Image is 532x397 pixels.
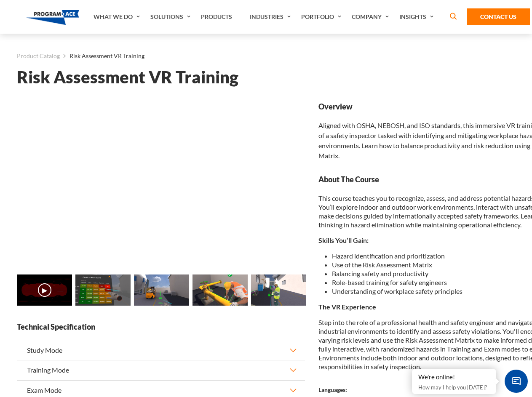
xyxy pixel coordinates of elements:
[17,274,72,306] img: Risk Assessment VR Training - Video 0
[26,10,80,25] img: Program-Ace
[17,322,305,332] strong: Technical Specification
[60,51,144,61] li: Risk Assessment VR Training
[17,360,305,380] button: Training Mode
[418,382,490,392] p: How may I help you [DATE]?
[134,274,189,306] img: Risk Assessment VR Training - Preview 2
[251,274,306,306] img: Risk Assessment VR Training - Preview 4
[467,8,530,25] a: Contact Us
[505,370,528,393] span: Chat Widget
[17,101,305,264] iframe: Risk Assessment VR Training - Video 0
[38,283,51,297] button: ▶
[17,51,60,61] a: Product Catalog
[17,341,305,360] button: Study Mode
[418,373,490,381] div: We're online!
[192,274,248,306] img: Risk Assessment VR Training - Preview 3
[75,274,131,306] img: Risk Assessment VR Training - Preview 1
[318,386,347,393] strong: Languages:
